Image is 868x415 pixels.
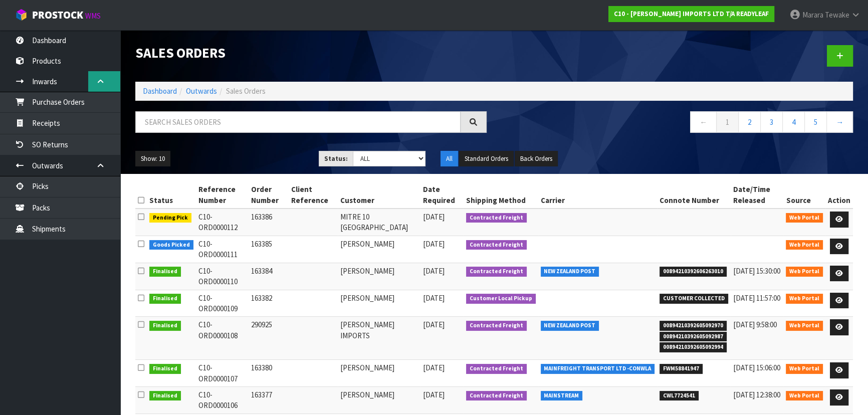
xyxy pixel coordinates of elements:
[324,154,348,163] strong: Status:
[249,387,288,414] td: 163377
[143,86,177,96] a: Dashboard
[657,181,731,209] th: Connote Number
[149,294,181,304] span: Finalised
[196,236,249,263] td: C10-ORD0000111
[338,317,420,360] td: [PERSON_NAME] IMPORTS
[825,181,853,209] th: Action
[783,181,825,209] th: Source
[135,151,170,167] button: Show: 10
[135,111,461,133] input: Search sales orders
[196,360,249,387] td: C10-ORD0000107
[249,263,288,290] td: 163384
[541,321,599,331] span: NEW ZEALAND POST
[423,320,445,329] span: [DATE]
[149,321,181,331] span: Finalised
[466,213,527,223] span: Contracted Freight
[825,10,849,20] span: Tewake
[541,391,583,401] span: MAINSTREAM
[196,317,249,360] td: C10-ORD0000108
[149,267,181,277] span: Finalised
[804,111,827,133] a: 5
[149,240,193,250] span: Goods Picked
[786,267,823,277] span: Web Portal
[32,9,83,22] span: ProStock
[466,294,536,304] span: Customer Local Pickup
[782,111,805,133] a: 4
[441,151,458,167] button: All
[149,364,181,374] span: Finalised
[464,181,538,209] th: Shipping Method
[338,360,420,387] td: [PERSON_NAME]
[338,236,420,263] td: [PERSON_NAME]
[660,391,699,401] span: CWL7724541
[660,267,727,277] span: 00894210392606263010
[149,213,191,223] span: Pending Pick
[733,390,780,399] span: [DATE] 12:38:00
[186,86,217,96] a: Outwards
[466,267,527,277] span: Contracted Freight
[149,391,181,401] span: Finalised
[660,342,727,352] span: 00894210392605092994
[423,363,445,372] span: [DATE]
[786,213,823,223] span: Web Portal
[338,209,420,236] td: MITRE 10 [GEOGRAPHIC_DATA]
[338,263,420,290] td: [PERSON_NAME]
[226,86,266,96] span: Sales Orders
[249,360,288,387] td: 163380
[338,181,420,209] th: Customer
[249,290,288,317] td: 163382
[690,111,717,133] a: ←
[802,10,823,20] span: Marara
[459,151,514,167] button: Standard Orders
[196,209,249,236] td: C10-ORD0000112
[466,391,527,401] span: Contracted Freight
[538,181,658,209] th: Carrier
[423,293,445,303] span: [DATE]
[733,320,777,329] span: [DATE] 9:58:00
[733,266,780,276] span: [DATE] 15:30:00
[249,317,288,360] td: 290925
[423,239,445,249] span: [DATE]
[196,263,249,290] td: C10-ORD0000110
[196,181,249,209] th: Reference Number
[423,212,445,222] span: [DATE]
[196,387,249,414] td: C10-ORD0000106
[786,391,823,401] span: Web Portal
[249,181,288,209] th: Order Number
[466,364,527,374] span: Contracted Freight
[716,111,739,133] a: 1
[660,321,727,331] span: 00894210392605092970
[423,266,445,276] span: [DATE]
[288,181,338,209] th: Client Reference
[515,151,558,167] button: Back Orders
[608,6,774,22] a: C10 - [PERSON_NAME] IMPORTS LTD T/A READYLEAF
[85,11,101,21] small: WMS
[733,363,780,372] span: [DATE] 15:06:00
[541,267,599,277] span: NEW ZEALAND POST
[733,293,780,303] span: [DATE] 11:57:00
[135,45,487,60] h1: Sales Orders
[249,236,288,263] td: 163385
[466,321,527,331] span: Contracted Freight
[786,240,823,250] span: Web Portal
[786,294,823,304] span: Web Portal
[760,111,783,133] a: 3
[731,181,784,209] th: Date/Time Released
[249,209,288,236] td: 163386
[660,332,727,342] span: 00894210392605092987
[786,364,823,374] span: Web Portal
[826,111,853,133] a: →
[15,9,28,21] img: cube-alt.png
[420,181,464,209] th: Date Required
[502,111,853,136] nav: Page navigation
[338,290,420,317] td: [PERSON_NAME]
[466,240,527,250] span: Contracted Freight
[660,294,728,304] span: CUSTOMER COLLECTED
[738,111,761,133] a: 2
[423,390,445,399] span: [DATE]
[196,290,249,317] td: C10-ORD0000109
[786,321,823,331] span: Web Portal
[614,10,769,18] strong: C10 - [PERSON_NAME] IMPORTS LTD T/A READYLEAF
[541,364,655,374] span: MAINFREIGHT TRANSPORT LTD -CONWLA
[147,181,196,209] th: Status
